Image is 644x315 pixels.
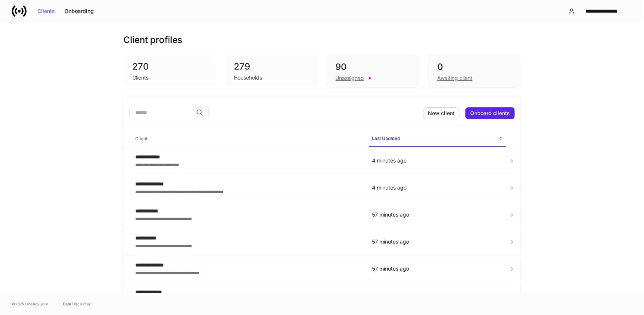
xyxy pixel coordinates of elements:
div: Awaiting client [437,74,472,82]
div: Onboarding [64,9,94,14]
div: Unassigned [336,74,364,82]
p: 57 minutes ago [372,265,503,272]
span: © 2025 OneAdvisory [12,301,48,307]
div: Clients [37,9,55,14]
a: Data Disclaimer [63,301,90,307]
button: New client [423,107,459,119]
div: Households [234,74,262,81]
h6: Last Updated [372,135,400,142]
h6: Client [135,135,147,142]
div: 279 [234,61,309,73]
div: 90 [336,61,410,73]
p: 4 minutes ago [372,184,503,191]
div: Onboard clients [470,111,510,116]
p: 57 minutes ago [372,211,503,218]
div: New client [428,111,455,116]
p: 2 hours ago [372,292,503,299]
div: Clients [132,74,149,81]
p: 4 minutes ago [372,157,503,164]
div: 0 [437,61,511,73]
h3: Client profiles [123,34,182,46]
div: 270 [132,61,207,73]
button: Clients [33,5,60,17]
button: Onboard clients [465,107,515,119]
p: 57 minutes ago [372,238,503,245]
div: 90Unassigned [326,55,419,88]
span: Last Updated [369,131,506,147]
button: Onboarding [60,5,99,17]
span: Client [132,131,363,147]
div: 0Awaiting client [428,55,521,88]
